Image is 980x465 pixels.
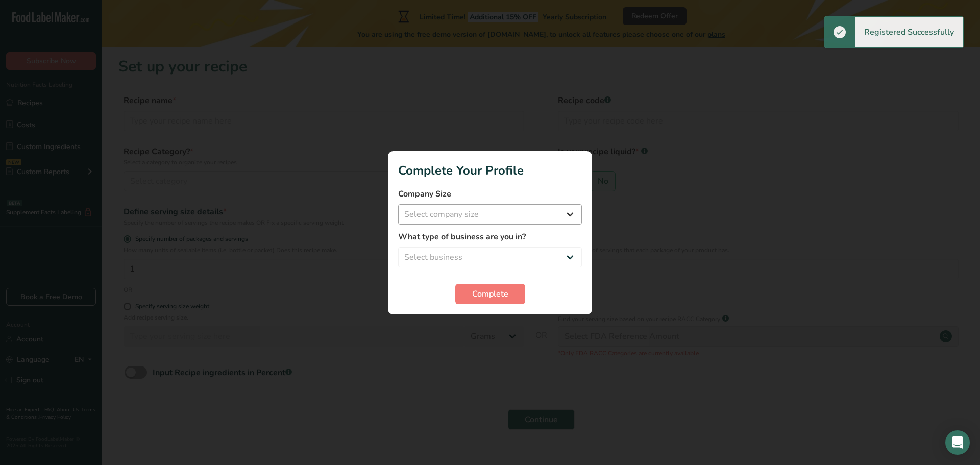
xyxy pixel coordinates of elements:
label: What type of business are you in? [398,231,582,243]
div: Open Intercom Messenger [945,430,970,455]
label: Company Size [398,188,582,200]
h1: Complete Your Profile [398,161,582,180]
div: Registered Successfully [855,17,963,47]
span: Complete [472,288,508,300]
button: Complete [455,284,525,304]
